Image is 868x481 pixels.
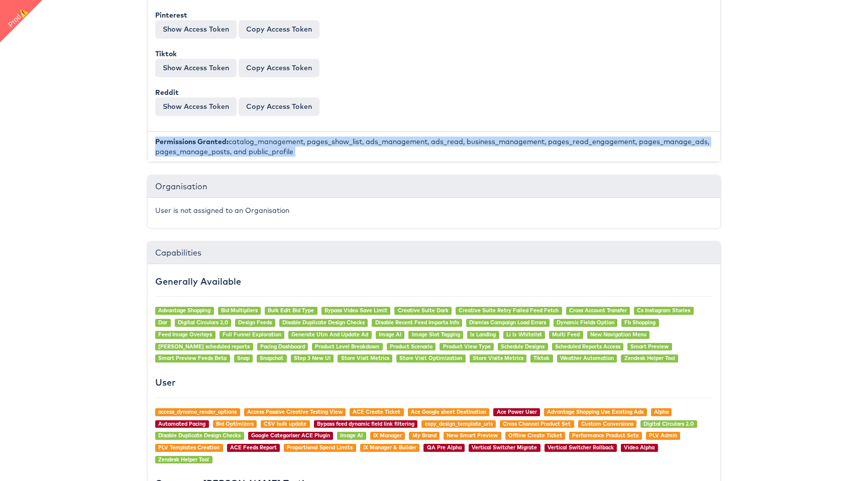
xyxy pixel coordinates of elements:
[411,408,486,415] a: Ace Google sheet Destination
[508,432,562,439] a: Offline Create Ticket
[637,307,690,314] a: Cs Instagram Stories
[155,277,713,287] h4: Generally Available
[473,354,523,362] a: Store Visits Metrics
[572,432,638,439] a: Performance Product Sets
[643,420,694,427] a: Digital Circulars 2.0
[590,331,646,338] a: New Navigation Menu
[533,354,550,362] a: Tiktok
[630,343,669,350] a: Smart Preview
[158,343,250,350] a: [PERSON_NAME] scheduled reports
[260,343,305,350] a: Pacing Dashboard
[557,319,614,326] a: Dynamic Fields Option
[155,49,177,58] b: Tiktok
[155,11,187,20] b: Pinterest
[247,408,343,415] a: Access Passive Creative Testing View
[158,444,220,451] a: PLV Templates Creation
[443,343,491,350] a: Product View Type
[155,20,237,38] button: Show Access Token
[341,354,389,362] a: Store Visit Metrics
[425,420,493,427] a: copy_design_template_urls
[547,408,643,415] a: Advantage Shopping Use Existing Ads
[155,88,179,97] b: Reddit
[158,331,212,338] a: Feed Image Overlays
[216,420,254,427] a: Bid Optimizers
[239,20,319,38] button: Copy Access Token
[399,354,462,362] a: Store Visit Optimization
[158,319,167,326] a: Dar
[624,354,675,362] a: Zendesk Helper Tool
[158,432,241,439] a: Disable Duplicate Design Checks
[501,343,545,350] a: Schedule Designs
[503,420,571,427] a: Cross Channel Product Set
[158,456,209,463] a: Zendesk Helper Tool
[260,354,283,362] a: Snapchat
[223,331,281,338] a: Full Funnel Exploration
[398,307,449,314] a: Creative Suite Dark
[148,242,720,264] div: Capabilities
[158,420,205,427] a: Automated Pacing
[375,319,459,326] a: Disable Recent Feed Imports Info
[155,205,713,215] p: User is not assigned to an Organisation
[155,59,237,77] button: Show Access Token
[548,444,614,451] a: Vertical Switcher Rollback
[158,307,210,314] a: Advantage Shopping
[317,420,414,427] a: Bypass feed dynamic field link filtering
[287,444,353,451] a: Proportional Spend Limits
[624,319,656,326] a: Fb Shopping
[221,307,258,314] a: Bid Multipliers
[282,319,365,326] a: Disable Duplicate Design Checks
[390,343,432,350] a: Product Scenario
[340,432,363,439] a: Image AI
[412,432,437,439] a: My Brand
[158,354,227,362] a: Smart Preview Feeds Beta
[654,408,669,415] a: Alpha
[506,331,542,338] a: Li Ix Whitelist
[469,319,546,326] a: Dismiss Campaign Load Errors
[363,444,416,451] a: IX Manager & Builder
[649,432,677,439] a: PLV Admin
[581,420,633,427] a: Custom Conversions
[251,432,330,439] a: Google Categoriser ACE Plugin
[148,131,720,162] li: catalog_management, pages_show_list, ads_management, ads_read, business_management, pages_read_en...
[294,354,331,362] a: Step 3 New UI
[155,97,237,115] button: Show Access Token
[373,432,402,439] a: IX Manager
[324,307,387,314] a: Bypass Video Save Limit
[379,331,401,338] a: Image AI
[155,137,229,146] b: Permissions Granted:
[447,432,498,439] a: New Smart Preview
[459,307,559,314] a: Creative Suite Retry Failed Feed Fetch
[470,331,496,338] a: Ix Landing
[148,176,720,198] div: Organisation
[237,354,250,362] a: Snap
[315,343,379,350] a: Product Level Breakdown
[497,408,537,415] a: Ace Power User
[552,331,580,338] a: Multi Feed
[264,420,306,427] a: CSV bulk update
[238,319,272,326] a: Design Feeds
[155,378,713,388] h4: User
[158,408,237,415] a: access_dynamo_render_options
[412,331,460,338] a: Image Slot Tagging
[472,444,537,451] a: Vertical Switcher Migrate
[624,444,655,451] a: Video Alpha
[560,354,614,362] a: Weather Automation
[239,97,319,115] button: Copy Access Token
[555,343,620,350] a: Scheduled Reports Access
[239,59,319,77] button: Copy Access Token
[427,444,462,451] a: QA Pre Alpha
[178,319,228,326] a: Digital Circulars 2.0
[291,331,368,338] a: Generate Utm And Update Ad
[268,307,314,314] a: Bulk Edit Bid Type
[230,444,277,451] a: ACE Feeds Report
[353,408,400,415] a: ACE Create Ticket
[569,307,627,314] a: Cross Account Transfer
